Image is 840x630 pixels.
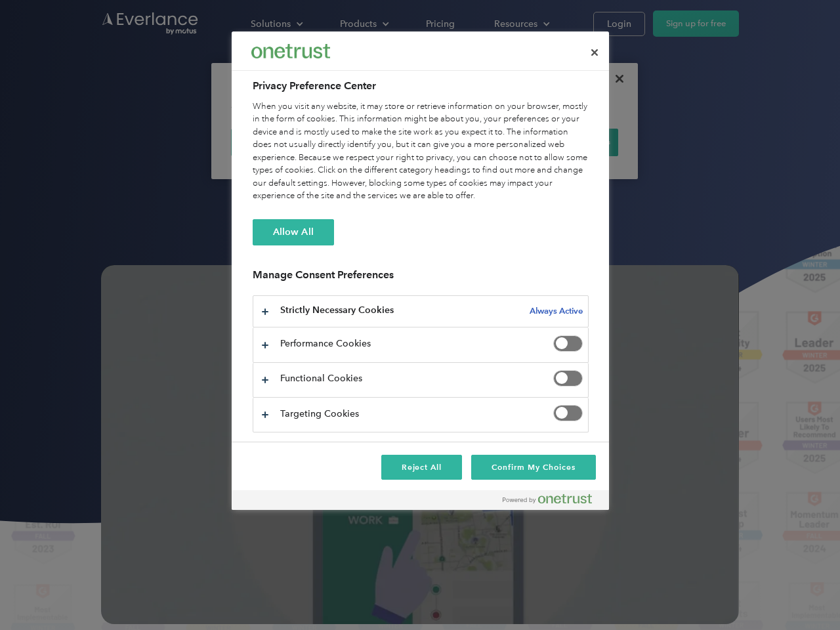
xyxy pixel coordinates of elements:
[232,31,609,510] div: Privacy Preference Center
[96,78,163,106] input: Submit
[580,38,609,67] button: Close
[471,455,595,480] button: Confirm My Choices
[232,31,609,510] div: Preference center
[251,44,330,58] img: Everlance
[253,100,589,203] div: When you visit any website, it may store or retrieve information on your browser, mostly in the f...
[253,219,334,245] button: Allow All
[503,493,592,504] img: Powered by OneTrust Opens in a new Tab
[381,455,463,480] button: Reject All
[251,38,330,64] div: Everlance
[503,493,602,510] a: Powered by OneTrust Opens in a new Tab
[253,78,589,94] h2: Privacy Preference Center
[253,268,589,289] h3: Manage Consent Preferences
